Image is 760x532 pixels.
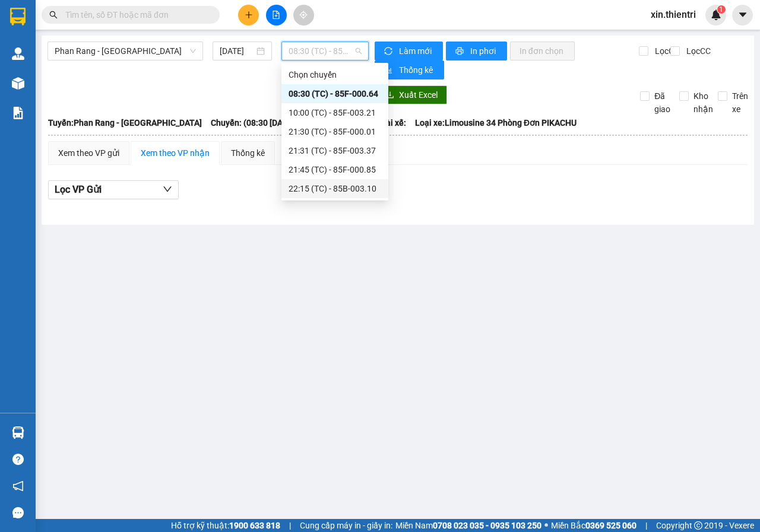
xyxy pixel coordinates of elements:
[245,11,253,19] span: plus
[12,480,24,492] span: notification
[551,519,636,532] span: Miền Bắc
[645,519,647,532] span: |
[220,44,254,58] input: 13/08/2025
[399,44,433,58] span: Làm mới
[727,90,753,116] span: Trên xe
[12,107,24,119] img: solution-icon
[719,5,723,14] span: 1
[12,507,24,518] span: message
[12,454,24,465] span: question-circle
[375,60,444,79] button: bar-chartThống kê
[446,42,507,60] button: printerIn phơi
[58,146,119,160] div: Xem theo VP gửi
[732,5,753,26] button: caret-down
[300,519,392,532] span: Cung cấp máy in - giấy in:
[55,42,196,60] span: Phan Rang - Sài Gòn
[694,521,702,530] span: copyright
[293,5,314,26] button: aim
[289,144,381,157] div: 21:31 (TC) - 85F-003.37
[272,11,280,19] span: file-add
[384,47,394,56] span: sync
[289,163,381,176] div: 21:45 (TC) - 85F-000.85
[163,184,172,194] span: down
[229,521,280,530] strong: 1900 633 818
[711,9,721,20] img: icon-new-feature
[510,42,575,60] button: In đơn chọn
[395,519,541,532] span: Miền Nam
[682,44,712,58] span: Lọc CC
[455,47,465,56] span: printer
[415,116,577,129] span: Loại xe: Limousine 34 Phòng Đơn PIKACHU
[289,42,361,60] span: 08:30 (TC) - 85F-000.64
[211,116,297,129] span: Chuyến: (08:30 [DATE])
[544,523,548,528] span: ⚪️
[717,5,726,14] sup: 1
[289,182,381,195] div: 22:15 (TC) - 85B-003.10
[289,68,381,81] div: Chọn chuyến
[289,519,291,532] span: |
[381,116,406,129] span: Tài xế:
[171,519,280,532] span: Hỗ trợ kỹ thuật:
[141,146,210,160] div: Xem theo VP nhận
[289,125,381,138] div: 21:30 (TC) - 85F-000.01
[433,521,541,530] strong: 0708 023 035 - 0935 103 250
[10,8,26,26] img: logo-vxr
[689,90,718,116] span: Kho nhận
[299,11,308,19] span: aim
[48,118,202,128] b: Tuyến: Phan Rang - [GEOGRAPHIC_DATA]
[470,44,498,58] span: In phơi
[48,180,179,199] button: Lọc VP Gửi
[49,11,58,19] span: search
[289,87,381,100] div: 08:30 (TC) - 85F-000.64
[641,7,705,22] span: xin.thientri
[12,426,24,439] img: warehouse-icon
[231,146,265,160] div: Thống kê
[399,63,435,77] span: Thống kê
[12,77,24,90] img: warehouse-icon
[375,42,443,60] button: syncLàm mới
[266,5,287,26] button: file-add
[737,9,748,20] span: caret-down
[289,106,381,119] div: 10:00 (TC) - 85F-003.21
[585,521,636,530] strong: 0369 525 060
[281,65,388,84] div: Chọn chuyến
[65,8,205,21] input: Tìm tên, số ĐT hoặc mã đơn
[650,44,681,58] span: Lọc CR
[384,66,394,75] span: bar-chart
[376,85,447,104] button: downloadXuất Excel
[12,47,24,60] img: warehouse-icon
[55,182,102,197] span: Lọc VP Gửi
[650,90,675,116] span: Đã giao
[238,5,259,26] button: plus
